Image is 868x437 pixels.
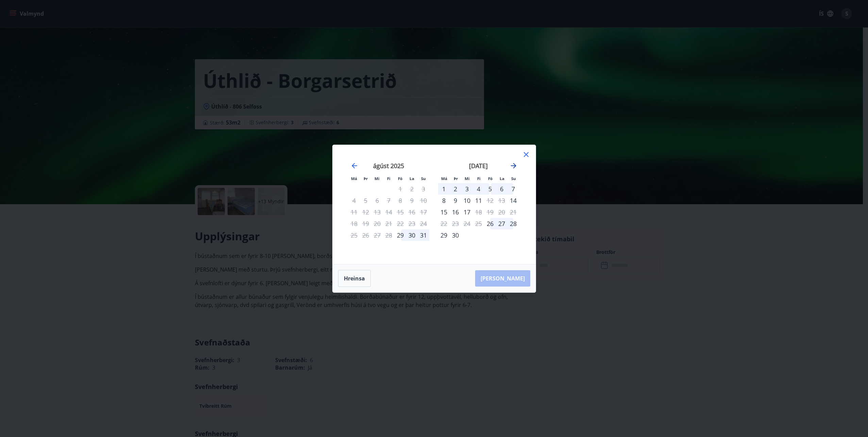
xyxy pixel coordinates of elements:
td: Not available. fimmtudagur, 14. ágúst 2025 [383,206,395,218]
td: Not available. laugardagur, 13. september 2025 [496,195,507,206]
div: Aðeins útritun í boði [484,195,496,206]
td: Not available. mánudagur, 25. ágúst 2025 [348,229,360,241]
td: Choose sunnudagur, 28. september 2025 as your check-in date. It’s available. [507,218,519,229]
div: Move backward to switch to the previous month. [350,162,358,170]
td: Not available. sunnudagur, 3. ágúst 2025 [418,183,429,195]
td: Not available. miðvikudagur, 13. ágúst 2025 [371,206,383,218]
td: Not available. laugardagur, 16. ágúst 2025 [406,206,418,218]
td: Not available. fimmtudagur, 25. september 2025 [473,218,484,229]
td: Not available. laugardagur, 2. ágúst 2025 [406,183,418,195]
strong: ágúst 2025 [373,162,404,170]
td: Not available. laugardagur, 23. ágúst 2025 [406,218,418,229]
div: 17 [461,206,473,218]
div: 4 [473,183,484,195]
div: 7 [507,183,519,195]
td: Choose mánudagur, 15. september 2025 as your check-in date. It’s available. [438,206,450,218]
td: Not available. sunnudagur, 17. ágúst 2025 [418,206,429,218]
small: Su [421,176,426,181]
small: Fö [398,176,402,181]
td: Not available. föstudagur, 12. september 2025 [484,195,496,206]
td: Choose þriðjudagur, 16. september 2025 as your check-in date. It’s available. [450,206,461,218]
td: Not available. sunnudagur, 10. ágúst 2025 [418,195,429,206]
td: Not available. fimmtudagur, 18. september 2025 [473,206,484,218]
div: 8 [438,195,450,206]
td: Choose fimmtudagur, 4. september 2025 as your check-in date. It’s available. [473,183,484,195]
div: 10 [461,195,473,206]
div: Aðeins útritun í boði [473,206,484,218]
td: Not available. miðvikudagur, 27. ágúst 2025 [371,229,383,241]
td: Not available. sunnudagur, 21. september 2025 [507,206,519,218]
td: Not available. mánudagur, 18. ágúst 2025 [348,218,360,229]
div: 30 [406,229,418,241]
td: Choose þriðjudagur, 30. september 2025 as your check-in date. It’s available. [450,229,461,241]
td: Not available. þriðjudagur, 23. september 2025 [450,218,461,229]
div: 28 [507,218,519,229]
td: Not available. laugardagur, 9. ágúst 2025 [406,195,418,206]
small: Þr [364,176,368,181]
td: Choose sunnudagur, 14. september 2025 as your check-in date. It’s available. [507,195,519,206]
td: Choose föstudagur, 29. ágúst 2025 as your check-in date. It’s available. [395,229,406,241]
td: Not available. föstudagur, 15. ágúst 2025 [395,206,406,218]
td: Not available. mánudagur, 11. ágúst 2025 [348,206,360,218]
td: Not available. föstudagur, 19. september 2025 [484,206,496,218]
td: Not available. þriðjudagur, 12. ágúst 2025 [360,206,371,218]
td: Choose sunnudagur, 31. ágúst 2025 as your check-in date. It’s available. [418,229,429,241]
td: Not available. þriðjudagur, 5. ágúst 2025 [360,195,371,206]
small: La [500,176,504,181]
small: Fi [477,176,481,181]
td: Not available. laugardagur, 20. september 2025 [496,206,507,218]
td: Not available. föstudagur, 1. ágúst 2025 [395,183,406,195]
div: 1 [438,183,450,195]
td: Not available. sunnudagur, 24. ágúst 2025 [418,218,429,229]
div: 2 [450,183,461,195]
td: Not available. mánudagur, 22. september 2025 [438,218,450,229]
td: Choose þriðjudagur, 9. september 2025 as your check-in date. It’s available. [450,195,461,206]
small: Fi [387,176,390,181]
td: Choose föstudagur, 5. september 2025 as your check-in date. It’s available. [484,183,496,195]
td: Not available. miðvikudagur, 6. ágúst 2025 [371,195,383,206]
small: Þr [454,176,458,181]
td: Not available. fimmtudagur, 28. ágúst 2025 [383,229,395,241]
td: Choose mánudagur, 1. september 2025 as your check-in date. It’s available. [438,183,450,195]
small: Su [511,176,516,181]
strong: [DATE] [469,162,488,170]
td: Not available. fimmtudagur, 21. ágúst 2025 [383,218,395,229]
td: Choose sunnudagur, 7. september 2025 as your check-in date. It’s available. [507,183,519,195]
small: Mi [465,176,470,181]
div: Calendar [341,153,528,256]
div: 9 [450,195,461,206]
td: Choose mánudagur, 29. september 2025 as your check-in date. It’s available. [438,229,450,241]
td: Choose miðvikudagur, 17. september 2025 as your check-in date. It’s available. [461,206,473,218]
td: Choose miðvikudagur, 10. september 2025 as your check-in date. It’s available. [461,195,473,206]
td: Not available. föstudagur, 8. ágúst 2025 [395,195,406,206]
td: Not available. miðvikudagur, 24. september 2025 [461,218,473,229]
div: Aðeins innritun í boði [484,218,496,229]
small: Fö [488,176,493,181]
small: Mi [374,176,380,181]
div: 3 [461,183,473,195]
div: 16 [450,206,461,218]
td: Not available. þriðjudagur, 19. ágúst 2025 [360,218,371,229]
div: 31 [418,229,429,241]
td: Choose þriðjudagur, 2. september 2025 as your check-in date. It’s available. [450,183,461,195]
td: Not available. miðvikudagur, 20. ágúst 2025 [371,218,383,229]
td: Choose laugardagur, 30. ágúst 2025 as your check-in date. It’s available. [406,229,418,241]
div: 27 [496,218,507,229]
td: Not available. þriðjudagur, 26. ágúst 2025 [360,229,371,241]
div: 30 [450,229,461,241]
td: Choose laugardagur, 27. september 2025 as your check-in date. It’s available. [496,218,507,229]
td: Choose föstudagur, 26. september 2025 as your check-in date. It’s available. [484,218,496,229]
div: Move forward to switch to the next month. [510,162,518,170]
td: Choose mánudagur, 8. september 2025 as your check-in date. It’s available. [438,195,450,206]
small: Má [351,176,357,181]
div: 6 [496,183,507,195]
button: Hreinsa [338,270,371,287]
td: Choose laugardagur, 6. september 2025 as your check-in date. It’s available. [496,183,507,195]
small: Má [441,176,447,181]
td: Not available. mánudagur, 4. ágúst 2025 [348,195,360,206]
div: 29 [438,229,450,241]
div: 11 [473,195,484,206]
td: Choose miðvikudagur, 3. september 2025 as your check-in date. It’s available. [461,183,473,195]
td: Not available. fimmtudagur, 7. ágúst 2025 [383,195,395,206]
div: Aðeins innritun í boði [395,229,406,241]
